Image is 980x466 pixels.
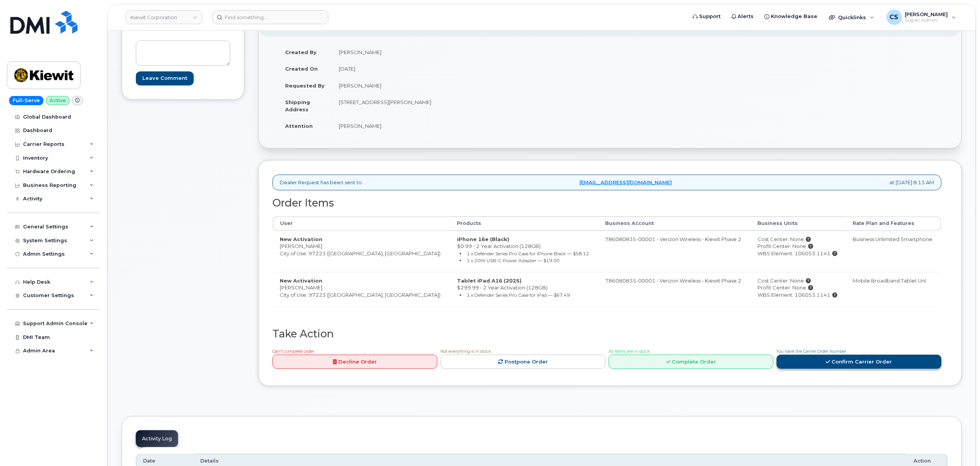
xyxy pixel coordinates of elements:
[272,355,437,369] a: Decline Order
[598,231,751,272] td: 786080835-00001 - Verizon Wireless - Kiewit Phase 2
[332,77,604,94] td: [PERSON_NAME]
[272,328,942,340] h2: Take Action
[580,179,672,186] a: [EMAIL_ADDRESS][DOMAIN_NAME]
[846,272,941,307] td: Mobile Broadband Tablet Unl
[771,13,818,20] span: Knowledge Base
[777,349,846,354] span: You have the Carrier Order Number
[777,355,942,369] a: Confirm Carrier Order
[285,83,325,89] strong: Requested By
[332,117,604,134] td: [PERSON_NAME]
[136,71,194,86] input: Leave Comment
[609,355,774,369] a: Complete Order
[450,216,599,230] th: Products
[441,355,605,369] a: Postpone Order
[846,216,941,230] th: Rate Plan and Features
[751,216,846,230] th: Business Units
[280,278,322,284] strong: New Activation
[450,231,599,272] td: $0.99 - 2 Year Activation (128GB)
[687,9,726,24] a: Support
[280,236,322,242] strong: New Activation
[838,14,866,20] span: Quicklinks
[441,349,491,354] span: Not everything is in stock
[947,433,974,460] iframe: Messenger Launcher
[738,13,754,20] span: Alerts
[890,13,899,22] span: CS
[759,9,823,24] a: Knowledge Base
[272,349,314,354] span: Can't complete order
[467,292,570,298] small: 1 x Defender Series Pro Case for iPad — $67.49
[143,458,155,464] span: Date
[285,49,317,55] strong: Created By
[273,272,450,307] td: [PERSON_NAME] City of Use: 97223 ([GEOGRAPHIC_DATA], [GEOGRAPHIC_DATA])
[285,99,310,112] strong: Shipping Address
[273,231,450,272] td: [PERSON_NAME] City of Use: 97223 ([GEOGRAPHIC_DATA], [GEOGRAPHIC_DATA])
[905,17,948,23] span: Super Admin
[332,44,604,61] td: [PERSON_NAME]
[758,291,839,299] div: WBS Element: 106053.1141
[136,22,230,33] h2: Comments
[881,10,962,25] div: Chris Smith
[758,277,839,284] div: Cost Center: None
[598,216,751,230] th: Business Account
[758,250,839,257] div: WBS Element: 106053.1141
[200,458,219,464] span: Details
[598,272,751,307] td: 786080835-00001 - Verizon Wireless - Kiewit Phase 2
[699,13,721,20] span: Support
[457,278,522,284] strong: Tablet iPad A16 (2025)
[758,284,839,291] div: Profit Center: None
[285,123,313,129] strong: Attention
[273,216,450,230] th: User
[824,10,880,25] div: Quicklinks
[726,9,759,24] a: Alerts
[212,10,328,24] input: Find something...
[125,10,202,24] a: Kiewit Corporation
[450,272,599,307] td: $299.99 - 2 Year Activation (128GB)
[758,236,839,243] div: Cost Center: None
[846,231,941,272] td: Business Unlimited Smartphone
[467,251,589,256] small: 1 x Defender Series Pro Case for iPhone Black — $58.12
[758,243,839,250] div: Profit Center: None
[467,258,559,263] small: 1 x 20W USB-C Power Adapter — $19.00
[905,11,948,17] span: [PERSON_NAME]
[272,197,942,209] h2: Order Items
[332,94,604,117] td: [STREET_ADDRESS][PERSON_NAME]
[332,60,604,77] td: [DATE]
[272,175,942,190] div: Dealer Request has been sent to at [DATE] 8:13 AM
[285,66,318,72] strong: Created On
[609,349,650,354] span: All Items are in stock
[457,236,510,242] strong: iPhone 16e (Black)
